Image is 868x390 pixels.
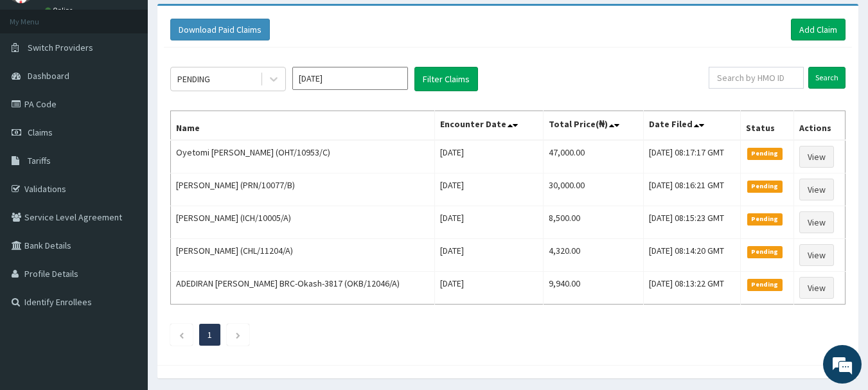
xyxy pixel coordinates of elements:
a: Previous page [179,329,184,341]
span: Pending [747,148,783,159]
td: [DATE] 08:14:20 GMT [644,239,741,272]
td: [DATE] 08:15:23 GMT [644,206,741,239]
div: Chat with us now [67,72,216,89]
td: 4,320.00 [543,239,643,272]
input: Search by HMO ID [709,67,804,89]
div: PENDING [177,73,210,85]
a: Online [45,6,76,15]
td: [DATE] [434,272,543,305]
td: [DATE] 08:17:17 GMT [644,140,741,173]
td: 30,000.00 [543,173,643,206]
a: Page 1 is your current page [208,329,212,341]
span: Dashboard [28,70,69,82]
th: Encounter Date [434,111,543,141]
button: Download Paid Claims [170,19,270,40]
th: Name [171,111,435,141]
td: 47,000.00 [543,140,643,173]
td: ADEDIRAN [PERSON_NAME] BRC-Okash-3817 (OKB/12046/A) [171,272,435,305]
button: Filter Claims [414,67,478,91]
span: Pending [747,213,783,225]
img: d_794563401_company_1708531726252_794563401 [24,64,52,96]
a: View [799,179,834,200]
th: Status [741,111,794,141]
a: View [799,244,834,266]
a: Add Claim [791,19,846,40]
span: Pending [747,246,783,258]
span: We're online! [75,114,177,244]
span: Pending [747,279,783,290]
td: [PERSON_NAME] (ICH/10005/A) [171,206,435,239]
td: [DATE] [434,239,543,272]
th: Date Filed [644,111,741,141]
td: [DATE] [434,140,543,173]
span: Pending [747,181,783,192]
td: 9,940.00 [543,272,643,305]
td: [DATE] [434,173,543,206]
textarea: Type your message and hit 'Enter' [6,256,245,301]
td: [PERSON_NAME] (CHL/11204/A) [171,239,435,272]
a: View [799,211,834,233]
div: Minimize live chat window [211,6,242,37]
a: View [799,146,834,168]
th: Actions [794,111,846,141]
td: Oyetomi [PERSON_NAME] (OHT/10953/C) [171,140,435,173]
input: Select Month and Year [292,67,408,90]
th: Total Price(₦) [543,111,643,141]
span: Claims [28,127,53,138]
input: Search [808,67,846,89]
td: [DATE] [434,206,543,239]
td: 8,500.00 [543,206,643,239]
td: [DATE] 08:16:21 GMT [644,173,741,206]
a: View [799,277,834,299]
span: Switch Providers [28,42,93,53]
td: [PERSON_NAME] (PRN/10077/B) [171,173,435,206]
span: Tariffs [28,155,51,166]
td: [DATE] 08:13:22 GMT [644,272,741,305]
a: Next page [235,329,241,341]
